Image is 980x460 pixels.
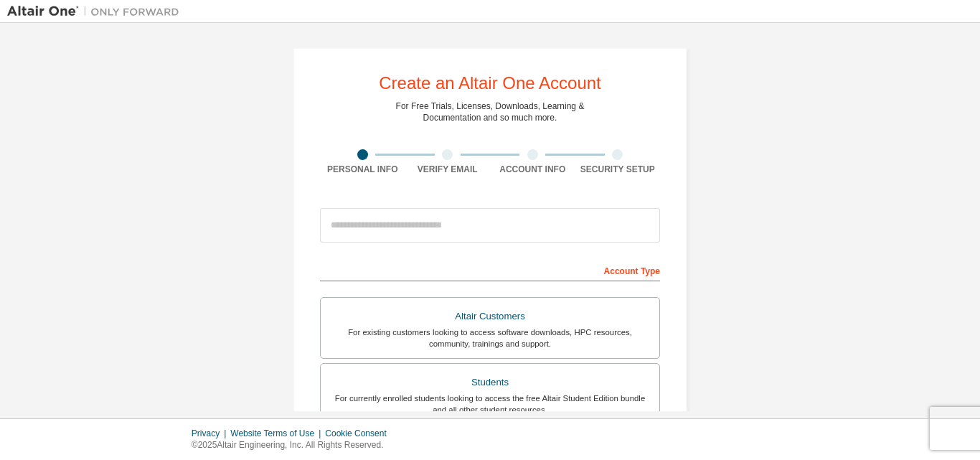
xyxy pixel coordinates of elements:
div: Altair Customers [329,306,651,327]
img: Altair One [7,4,187,19]
div: Website Terms of Use [230,428,325,439]
div: Cookie Consent [325,428,395,439]
div: Privacy [192,428,230,439]
div: Students [329,372,651,393]
div: Personal Info [320,164,405,175]
div: Security Setup [575,164,661,175]
div: Create an Altair One Account [379,75,601,92]
div: For existing customers looking to access software downloads, HPC resources, community, trainings ... [329,327,651,349]
div: Account Info [490,164,575,175]
div: Account Type [320,258,660,281]
div: Verify Email [405,164,491,175]
div: For Free Trials, Licenses, Downloads, Learning & Documentation and so much more. [396,100,585,123]
p: © 2025 Altair Engineering, Inc. All Rights Reserved. [192,439,395,451]
div: For currently enrolled students looking to access the free Altair Student Edition bundle and all ... [329,393,651,416]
